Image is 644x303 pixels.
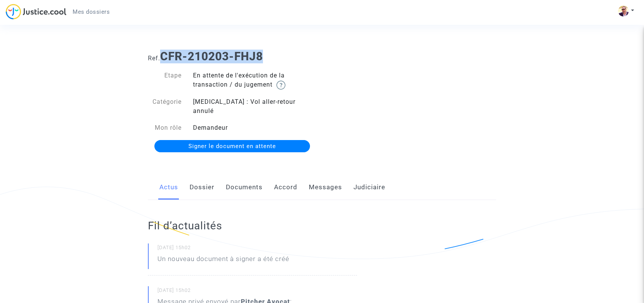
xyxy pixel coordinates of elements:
a: Dossier [190,175,214,200]
img: jc-logo.svg [6,4,67,19]
span: Ref. [148,55,160,62]
img: AOh14Giz3lvvtnXW9ZxJW60rs7lVu3VdOcpj-cbSocQbBg=s96-c [618,6,629,16]
small: [DATE] 15h02 [157,287,357,297]
div: Demandeur [187,123,322,132]
div: Mon rôle [142,123,187,132]
small: [DATE] 15h02 [157,244,357,254]
b: CFR-210203-FHJ8 [160,50,263,63]
a: Accord [274,175,297,200]
a: Messages [309,175,342,200]
span: Signer le document en attente [188,143,276,150]
a: Actus [159,175,178,200]
span: Mes dossiers [73,8,110,15]
a: Documents [226,175,263,200]
div: [MEDICAL_DATA] : Vol aller-retour annulé [187,97,322,116]
h2: Fil d’actualités [148,219,357,232]
a: Mes dossiers [67,6,116,18]
div: En attente de l'exécution de la transaction / du jugement [187,71,322,90]
div: Catégorie [142,97,187,116]
p: Un nouveau document à signer a été créé [157,254,289,268]
div: Etape [142,71,187,90]
img: help.svg [276,81,286,90]
a: Judiciaire [354,175,385,200]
